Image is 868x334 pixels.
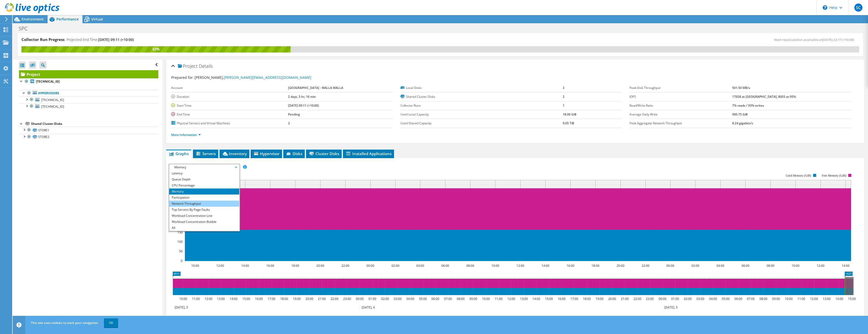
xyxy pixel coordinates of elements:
text: Used Memory (GiB) [786,174,811,177]
text: 150 [177,230,183,234]
text: 06:00 [734,297,742,301]
span: Virtual [91,17,103,21]
li: Participation [169,195,239,201]
text: 18:00 [280,297,288,301]
text: 16:00 [255,297,263,301]
li: Latency [169,170,239,176]
text: 12:00 [516,264,524,268]
text: 10:00 [191,264,199,268]
div: 32% [21,46,291,52]
a: Project [19,70,158,78]
text: 17:00 [570,297,578,301]
span: Memory [172,164,237,170]
b: [DATE] 09:11 (+10:00) [288,103,319,108]
text: 02:00 [691,264,699,268]
text: 10:00 [785,297,792,301]
text: 12:00 [204,297,212,301]
text: 50 [179,249,183,253]
text: 11:00 [494,297,502,301]
b: Pending [288,112,300,116]
label: Average Daily Write [630,112,732,117]
text: 16:00 [266,264,274,268]
a: [TECHNICAL_ID] [19,103,158,110]
text: 21:00 [318,297,325,301]
text: 11:00 [192,297,200,301]
span: [DATE] 22:17 (+10:00) [822,37,854,42]
label: Local Disks [400,85,563,90]
text: 10:00 [482,297,490,301]
text: 20:00 [316,264,324,268]
b: 9.05 TiB [563,121,574,125]
text: 15:00 [242,297,250,301]
span: [TECHNICAL_ID] [41,104,64,109]
text: 23:00 [343,297,351,301]
li: Workload Concentration Bubble [169,219,239,225]
text: 04:00 [716,264,724,268]
text: 05:00 [722,297,729,301]
b: [TECHNICAL_ID] [36,79,60,84]
span: Hypervisor [253,151,279,156]
text: 100 [177,240,183,244]
a: [TECHNICAL_ID] [19,78,158,85]
text: 14:00 [241,264,249,268]
text: 02:00 [684,297,691,301]
text: 03:00 [696,297,704,301]
h1: SPC [16,26,35,31]
b: 18.00 GiB [563,112,576,116]
b: 17928 at [GEOGRAPHIC_DATA], 8003 at 95% [732,94,796,99]
text: 19:00 [293,297,300,301]
text: 12:00 [507,297,515,301]
span: [TECHNICAL_ID] [41,98,64,102]
text: 20:00 [616,264,624,268]
text: 02:00 [381,297,389,301]
text: 03:00 [394,297,401,301]
text: 15:00 [545,297,553,301]
label: Duration [171,94,288,99]
span: Next recalculation available at [774,37,857,42]
text: 18:00 [291,264,299,268]
text: 01:00 [671,297,679,301]
li: Top Servers By Page Faults [169,207,239,213]
label: IOPS [630,94,732,99]
span: Environment [21,17,44,21]
text: 10:00 [491,264,499,268]
text: 14:00 [229,297,237,301]
text: 07:00 [747,297,754,301]
span: Details [199,63,213,69]
a: OK [104,318,118,327]
a: STORE2 [19,134,158,140]
text: 13:00 [217,297,225,301]
span: Performance [56,17,79,21]
text: 0 [181,259,183,263]
a: More Information [171,133,201,137]
span: Disks [286,151,302,156]
li: CPU Percentage [169,182,239,188]
label: Shared Cluster Disks [400,94,563,99]
text: 06:00 [441,264,449,268]
b: [GEOGRAPHIC_DATA] - WALLA WALLA [288,86,343,90]
text: 08:00 [457,297,464,301]
label: Read/Write Ratio [630,103,732,108]
li: Queue Depth [169,176,239,182]
text: 20:00 [608,297,616,301]
span: Inventory [222,151,247,156]
text: 05:00 [419,297,427,301]
text: 18:00 [591,264,599,268]
text: 10:00 [179,297,187,301]
span: This site uses cookies to track your navigation. [31,321,99,325]
text: 22:00 [341,264,349,268]
b: 501.50 MB/s [732,86,750,90]
text: 00:00 [666,264,674,268]
text: 08:00 [759,297,767,301]
label: Collector Runs [400,103,563,108]
div: Shared Cluster Disks [31,121,158,127]
b: 2 days, 5 hr, 16 min [288,94,316,99]
li: Workload Concentration Line [169,213,239,219]
text: 01:00 [368,297,376,301]
span: Graphs [169,151,189,156]
text: 06:00 [741,264,749,268]
a: [PERSON_NAME][EMAIL_ADDRESS][DOMAIN_NAME] [224,75,311,80]
text: 14:00 [835,297,843,301]
text: 12:00 [216,264,224,268]
svg: \n [823,5,827,10]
